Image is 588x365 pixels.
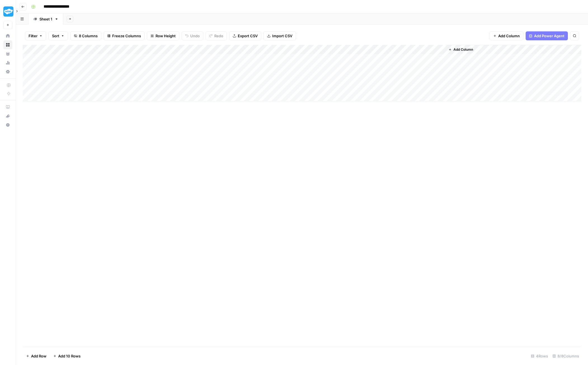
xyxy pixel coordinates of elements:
[182,31,203,40] button: Undo
[190,33,200,39] span: Undo
[529,352,550,361] div: 4 Rows
[52,33,59,39] span: Sort
[446,46,475,53] button: Add Column
[214,33,223,39] span: Redo
[156,33,176,39] span: Row Height
[3,31,12,40] a: Home
[79,33,98,39] span: 8 Columns
[526,31,568,40] button: Add Power Agent
[29,13,63,25] a: Sheet 1
[3,6,13,17] img: Twinkl Logo
[3,58,12,67] a: Usage
[498,33,520,39] span: Add Column
[238,33,258,39] span: Export CSV
[550,352,581,361] div: 8/8 Columns
[3,111,12,120] button: What's new?
[3,49,12,58] a: Your Data
[229,31,261,40] button: Export CSV
[25,31,46,40] button: Filter
[3,120,12,129] button: Help + Support
[39,16,52,22] div: Sheet 1
[147,31,179,40] button: Row Height
[206,31,227,40] button: Redo
[31,353,46,359] span: Add Row
[112,33,141,39] span: Freeze Columns
[29,33,37,39] span: Filter
[264,31,296,40] button: Import CSV
[70,31,101,40] button: 8 Columns
[3,4,12,18] button: Workspace: Twinkl
[3,67,12,76] a: Settings
[104,31,145,40] button: Freeze Columns
[23,352,50,361] button: Add Row
[3,103,12,111] a: AirOps Academy
[534,33,565,39] span: Add Power Agent
[272,33,292,39] span: Import CSV
[58,353,81,359] span: Add 10 Rows
[4,112,12,120] div: What's new?
[50,352,84,361] button: Add 10 Rows
[490,31,523,40] button: Add Column
[3,40,12,49] a: Browse
[453,47,473,52] span: Add Column
[48,31,68,40] button: Sort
